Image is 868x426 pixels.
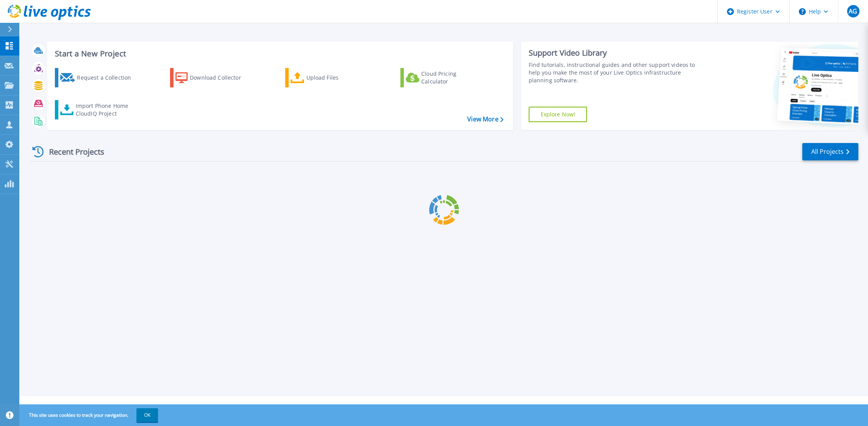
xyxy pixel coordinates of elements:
[55,49,503,58] h3: Start a New Project
[77,70,139,85] div: Request a Collection
[529,61,702,84] div: Find tutorials, instructional guides and other support videos to help you make the most of your L...
[849,8,857,14] span: AG
[285,68,371,87] a: Upload Files
[21,408,158,422] span: This site uses cookies to track your navigation.
[76,102,136,118] div: Import Phone Home CloudIQ Project
[30,142,115,161] div: Recent Projects
[802,143,858,160] a: All Projects
[529,107,587,122] a: Explore Now!
[467,116,503,123] a: View More
[190,70,252,85] div: Download Collector
[170,68,256,87] a: Download Collector
[529,48,702,58] div: Support Video Library
[136,408,158,422] button: OK
[306,70,368,85] div: Upload Files
[55,68,141,87] a: Request a Collection
[400,68,487,87] a: Cloud Pricing Calculator
[421,70,483,85] div: Cloud Pricing Calculator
